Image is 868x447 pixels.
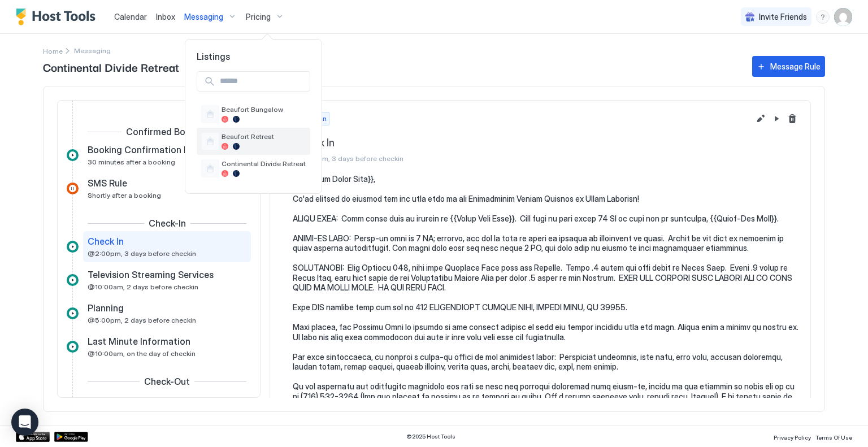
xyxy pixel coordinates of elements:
span: Beaufort Bungalow [222,105,306,114]
span: Continental Divide Retreat [222,159,306,168]
div: Open Intercom Messenger [11,409,38,436]
span: Beaufort Retreat [222,132,306,141]
span: Listings [185,51,322,62]
input: Input Field [215,72,310,91]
